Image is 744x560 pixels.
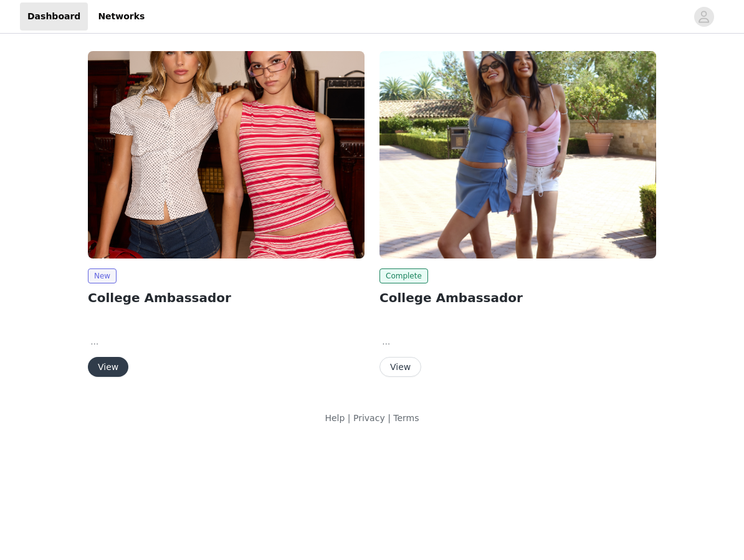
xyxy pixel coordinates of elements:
a: Terms [393,413,419,423]
a: View [88,363,128,372]
h2: College Ambassador [379,288,656,307]
a: Privacy [353,413,385,423]
img: Edikted [88,51,365,259]
a: Help [325,413,345,423]
button: View [379,357,421,377]
span: | [388,413,391,423]
h2: College Ambassador [88,288,365,307]
button: View [88,357,128,377]
span: New [88,268,117,283]
a: Networks [90,2,152,31]
a: View [379,363,421,372]
img: Edikted [379,51,656,259]
a: Dashboard [20,2,88,31]
span: | [348,413,351,423]
div: avatar [698,7,710,27]
span: Complete [379,268,428,283]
